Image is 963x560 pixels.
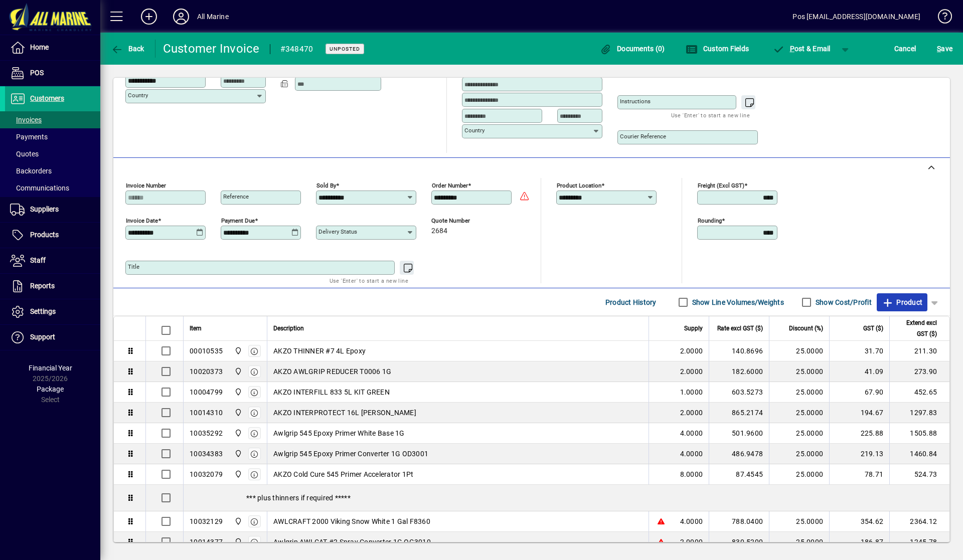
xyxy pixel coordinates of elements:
mat-label: Rounding [698,217,722,224]
button: Post & Email [767,40,836,58]
a: Reports [5,274,100,299]
span: 4.0000 [680,428,703,438]
span: 4.0000 [680,449,703,459]
div: All Marine [197,9,229,25]
span: Quotes [10,150,39,158]
td: 2364.12 [889,511,949,532]
span: Product [882,294,922,310]
a: Payments [5,128,100,145]
td: 225.88 [829,423,889,444]
span: Reports [30,282,55,290]
span: Customers [30,94,64,102]
td: 194.67 [829,403,889,423]
a: Products [5,223,100,248]
span: Port Road [232,345,243,356]
td: 25.0000 [769,464,829,485]
span: 2.0000 [680,346,703,356]
td: 31.70 [829,341,889,361]
span: AKZO THINNER #7 4L Epoxy [273,346,366,356]
span: AKZO INTERFILL 833 5L KIT GREEN [273,387,390,397]
mat-label: Delivery status [318,228,357,235]
span: Invoices [10,116,42,124]
span: Rate excl GST ($) [717,323,763,334]
span: Products [30,231,59,239]
div: 830.5200 [715,537,763,547]
span: 2.0000 [680,408,703,418]
span: Communications [10,184,69,192]
a: Quotes [5,145,100,162]
div: 788.0400 [715,516,763,526]
div: 501.9600 [715,428,763,438]
td: 25.0000 [769,532,829,552]
td: 1297.83 [889,403,949,423]
span: Port Road [232,516,243,527]
td: 41.09 [829,361,889,382]
mat-label: Invoice date [126,217,158,224]
span: Staff [30,256,46,264]
span: Suppliers [30,205,59,213]
button: Add [133,8,165,26]
a: Backorders [5,162,100,179]
div: 10034383 [190,449,223,459]
div: 87.4545 [715,469,763,479]
td: 25.0000 [769,423,829,444]
a: Settings [5,299,100,324]
span: Support [30,333,55,341]
a: POS [5,61,100,86]
mat-label: Product location [557,182,601,189]
td: 219.13 [829,444,889,464]
span: Extend excl GST ($) [896,317,937,339]
span: Package [37,385,64,393]
a: Knowledge Base [930,2,950,35]
mat-label: Country [128,92,148,99]
span: Custom Fields [686,45,749,53]
td: 25.0000 [769,403,829,423]
span: Description [273,323,304,334]
span: Port Road [232,448,243,459]
mat-hint: Use 'Enter' to start a new line [671,109,750,121]
button: Save [934,40,955,58]
mat-label: Title [128,263,139,270]
mat-label: Invoice number [126,182,166,189]
div: 486.9478 [715,449,763,459]
span: Awlgrip 545 Epoxy Primer White Base 1G [273,428,405,438]
td: 67.90 [829,382,889,403]
span: Port Road [232,536,243,547]
td: 524.73 [889,464,949,485]
div: 10014377 [190,537,223,547]
div: #348470 [280,41,313,57]
td: 25.0000 [769,341,829,361]
a: Home [5,35,100,60]
button: Custom Fields [683,40,751,58]
span: Discount (%) [789,323,823,334]
td: 211.30 [889,341,949,361]
a: Staff [5,248,100,273]
span: POS [30,69,44,77]
mat-label: Order number [432,182,468,189]
div: 865.2174 [715,408,763,418]
div: 10014310 [190,408,223,418]
span: 2684 [431,227,447,235]
span: Backorders [10,167,52,175]
td: 186.87 [829,532,889,552]
app-page-header-button: Back [100,40,155,58]
td: 452.65 [889,382,949,403]
div: 10032079 [190,469,223,479]
span: P [790,45,794,53]
span: AKZO Cold Cure 545 Primer Accelerator 1Pt [273,469,413,479]
span: 2.0000 [680,366,703,377]
span: Back [111,45,144,53]
a: Support [5,325,100,350]
span: ave [937,41,952,57]
div: Pos [EMAIL_ADDRESS][DOMAIN_NAME] [792,9,920,25]
span: Supply [684,323,703,334]
span: Home [30,43,49,51]
label: Show Line Volumes/Weights [690,297,784,307]
button: Cancel [892,40,919,58]
div: 10020373 [190,366,223,377]
span: AWLCRAFT 2000 Viking Snow White 1 Gal F8360 [273,516,430,526]
td: 1505.88 [889,423,949,444]
div: 10035292 [190,428,223,438]
button: Back [108,40,147,58]
span: Cancel [894,41,916,57]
